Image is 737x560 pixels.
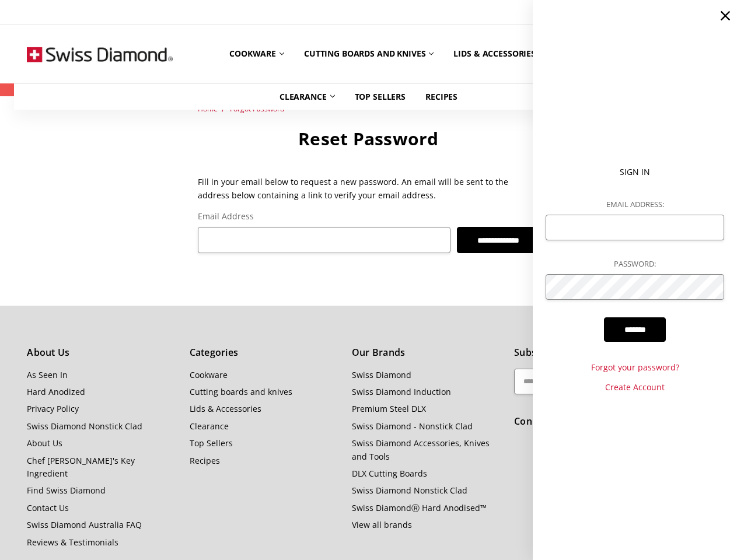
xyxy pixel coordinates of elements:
[352,437,490,461] a: Swiss Diamond Accessories, Knives and Tools
[27,537,118,548] a: Reviews & Testimonials
[352,403,426,414] a: Premium Steel DLX
[198,128,539,150] h1: Reset Password
[514,414,710,429] h5: Connect With Us
[27,519,142,530] a: Swiss Diamond Australia FAQ
[27,25,173,83] img: Free Shipping On Every Order
[190,455,220,466] a: Recipes
[198,176,539,202] p: Fill in your email below to request a new password. An email will be sent to the address below co...
[352,345,501,360] h5: Our Brands
[190,421,229,432] a: Clearance
[27,485,106,496] a: Find Swiss Diamond
[190,386,292,397] a: Cutting boards and knives
[27,403,79,414] a: Privacy Policy
[352,519,412,530] a: View all brands
[546,166,724,178] p: Sign In
[352,485,467,496] a: Swiss Diamond Nonstick Clad
[546,258,724,270] label: Password:
[190,345,339,360] h5: Categories
[352,468,427,479] a: DLX Cutting Boards
[27,455,135,479] a: Chef [PERSON_NAME]'s Key Ingredient
[27,502,69,513] a: Contact Us
[27,386,85,397] a: Hard Anodized
[190,403,261,414] a: Lids & Accessories
[27,421,142,432] a: Swiss Diamond Nonstick Clad
[219,28,294,80] a: Cookware
[546,381,724,394] a: Create Account
[514,345,710,360] h5: Subscribe to our newsletter
[352,421,473,432] a: Swiss Diamond - Nonstick Clad
[352,502,487,513] a: Swiss DiamondⓇ Hard Anodised™
[294,28,444,80] a: Cutting boards and knives
[198,210,539,223] label: Email Address
[27,345,176,360] h5: About Us
[27,437,62,449] a: About Us
[27,369,68,380] a: As Seen In
[443,28,553,80] a: Lids & Accessories
[190,369,228,380] a: Cookware
[352,386,451,397] a: Swiss Diamond Induction
[190,437,233,449] a: Top Sellers
[546,198,724,211] label: Email Address:
[546,361,724,374] a: Forgot your password?
[352,369,411,380] a: Swiss Diamond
